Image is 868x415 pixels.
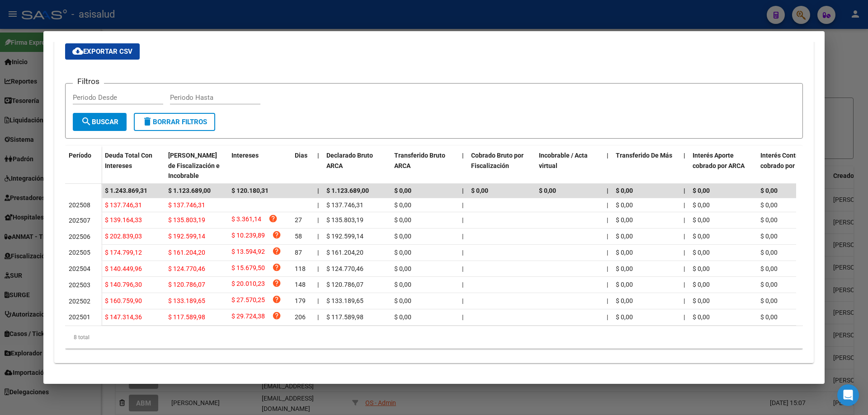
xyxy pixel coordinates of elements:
[317,152,319,159] span: |
[326,313,363,321] span: $ 117.589,98
[693,216,710,224] span: $ 0,00
[231,247,265,259] span: $ 13.594,92
[760,152,819,169] span: Interés Contribución cobrado por ARCA
[757,146,825,186] datatable-header-cell: Interés Contribución cobrado por ARCA
[607,313,608,321] span: |
[326,187,369,194] span: $ 1.123.689,00
[462,297,463,304] span: |
[314,146,323,186] datatable-header-cell: |
[105,313,142,321] span: $ 147.314,36
[326,152,373,169] span: Declarado Bruto ARCA
[462,187,464,194] span: |
[105,233,142,240] span: $ 202.839,03
[394,249,411,256] span: $ 0,00
[295,313,306,321] span: 206
[467,146,535,186] datatable-header-cell: Cobrado Bruto por Fiscalización
[69,201,90,209] span: 202508
[317,216,319,224] span: |
[65,43,140,60] button: Exportar CSV
[471,187,488,194] span: $ 0,00
[69,217,90,224] span: 202507
[272,279,281,288] i: help
[760,265,778,272] span: $ 0,00
[680,146,689,186] datatable-header-cell: |
[65,326,803,349] div: 8 total
[535,146,603,186] datatable-header-cell: Incobrable / Acta virtual
[105,187,147,194] span: $ 1.243.869,31
[317,233,319,240] span: |
[72,46,83,56] mat-icon: cloud_download
[272,295,281,304] i: help
[616,249,633,256] span: $ 0,00
[295,152,307,159] span: Dias
[295,265,306,272] span: 118
[684,313,685,321] span: |
[693,201,710,209] span: $ 0,00
[168,187,211,194] span: $ 1.123.689,00
[693,152,745,169] span: Interés Aporte cobrado por ARCA
[105,152,152,169] span: Deuda Total Con Intereses
[105,297,142,304] span: $ 160.759,90
[612,146,680,186] datatable-header-cell: Transferido De Más
[81,118,118,126] span: Buscar
[693,313,710,321] span: $ 0,00
[317,313,319,321] span: |
[616,313,633,321] span: $ 0,00
[462,216,463,224] span: |
[684,187,685,194] span: |
[72,47,132,56] span: Exportar CSV
[272,247,281,256] i: help
[462,313,463,321] span: |
[693,297,710,304] span: $ 0,00
[616,216,633,224] span: $ 0,00
[326,297,363,304] span: $ 133.189,65
[539,152,588,169] span: Incobrable / Acta virtual
[693,265,710,272] span: $ 0,00
[168,152,220,180] span: [PERSON_NAME] de Fiscalización e Incobrable
[326,249,363,256] span: $ 161.204,20
[73,113,127,131] button: Buscar
[462,201,463,209] span: |
[168,201,205,209] span: $ 137.746,31
[616,201,633,209] span: $ 0,00
[462,265,463,272] span: |
[231,187,269,194] span: $ 120.180,31
[231,230,265,242] span: $ 10.239,89
[168,216,205,224] span: $ 135.803,19
[142,116,153,127] mat-icon: delete
[69,152,91,159] span: Período
[291,146,314,186] datatable-header-cell: Dias
[616,297,633,304] span: $ 0,00
[65,146,101,184] datatable-header-cell: Período
[231,214,261,226] span: $ 3.361,14
[168,281,205,288] span: $ 120.786,07
[462,152,464,159] span: |
[471,152,524,169] span: Cobrado Bruto por Fiscalización
[168,297,205,304] span: $ 133.189,65
[684,297,685,304] span: |
[295,281,306,288] span: 148
[168,313,205,321] span: $ 117.589,98
[539,187,556,194] span: $ 0,00
[317,265,319,272] span: |
[462,249,463,256] span: |
[317,249,319,256] span: |
[69,265,90,272] span: 202504
[105,265,142,272] span: $ 140.449,96
[684,281,685,288] span: |
[168,249,205,256] span: $ 161.204,20
[607,281,608,288] span: |
[391,146,458,186] datatable-header-cell: Transferido Bruto ARCA
[394,216,411,224] span: $ 0,00
[326,201,363,209] span: $ 137.746,31
[684,265,685,272] span: |
[607,216,608,224] span: |
[105,249,142,256] span: $ 174.799,12
[462,281,463,288] span: |
[168,265,205,272] span: $ 124.770,46
[760,233,778,240] span: $ 0,00
[317,281,319,288] span: |
[295,216,302,224] span: 27
[693,281,710,288] span: $ 0,00
[616,281,633,288] span: $ 0,00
